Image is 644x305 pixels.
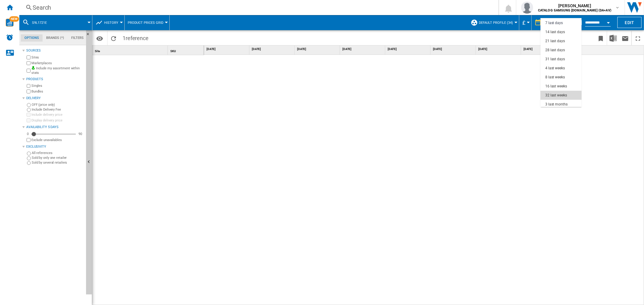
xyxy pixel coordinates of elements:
[545,102,568,107] div: 3 last months
[545,75,565,80] div: 8 last weeks
[545,48,565,53] div: 28 last days
[545,39,565,44] div: 21 last days
[545,66,565,71] div: 4 last weeks
[545,57,565,62] div: 31 last days
[545,84,567,89] div: 16 last weeks
[545,20,563,26] div: 7 last days
[545,30,565,35] div: 14 last days
[545,93,567,98] div: 32 last weeks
